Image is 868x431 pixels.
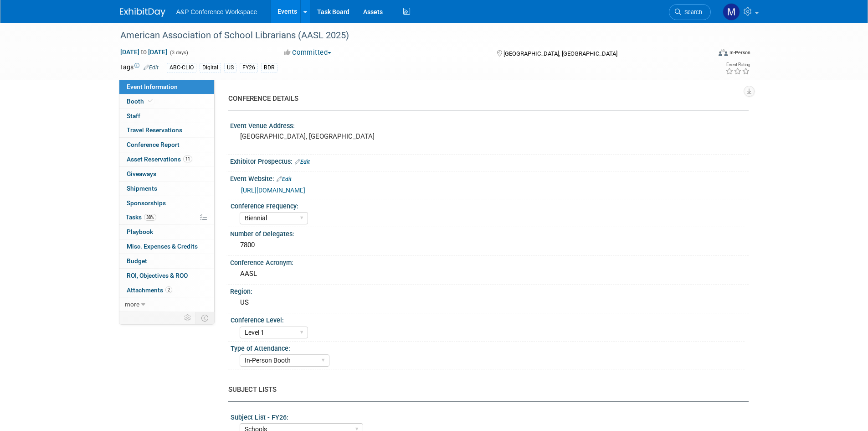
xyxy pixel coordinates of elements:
span: Misc. Expenses & Credits [127,243,198,250]
a: Event Information [119,80,214,94]
div: In-Person [729,49,750,56]
div: Type of Attendance: [231,342,745,353]
div: BDR [261,63,277,73]
span: Giveaways [127,170,156,177]
a: Search [669,4,711,20]
img: Mark Strong [723,3,740,21]
span: Asset Reservations [127,156,192,163]
span: Tasks [126,213,156,221]
span: A&P Conference Workspace [176,8,257,16]
div: Region: [230,285,749,296]
div: Exhibitor Prospectus: [230,155,749,166]
i: Booth reservation complete [148,99,153,104]
a: Playbook [119,225,214,239]
span: Attachments [127,286,172,294]
span: 38% [144,214,156,221]
div: Event Rating [725,62,750,67]
a: Conference Report [119,138,214,152]
a: Booth [119,94,214,109]
img: Format-Inperson.png [719,49,728,56]
span: Playbook [127,228,153,235]
a: Travel Reservations [119,123,214,137]
div: Event Website: [230,172,749,184]
a: [URL][DOMAIN_NAME] [241,187,305,194]
div: 7800 [237,238,742,252]
div: FY26 [240,63,258,73]
div: Conference Acronym: [230,256,749,267]
span: 11 [183,156,192,162]
a: Edit [144,64,159,71]
button: Committed [281,48,335,57]
div: US [224,63,236,73]
div: ABC-CLIO [167,63,196,73]
span: Search [681,9,702,16]
span: Sponsorships [127,199,166,207]
span: Staff [127,112,140,119]
a: Staff [119,109,214,123]
span: Travel Reservations [127,126,182,134]
div: Number of Delegates: [230,227,749,239]
a: Shipments [119,182,214,196]
div: American Association of School Librarians (AASL 2025) [117,27,697,44]
div: US [237,296,742,310]
span: Booth [127,98,154,105]
div: Digital [200,63,221,73]
div: Event Venue Address: [230,119,749,130]
div: Conference Frequency: [231,199,745,211]
span: more [125,301,139,308]
a: Sponsorships [119,196,214,210]
span: [DATE] [DATE] [120,48,168,56]
div: Subject List - FY26: [231,410,745,422]
a: Tasks38% [119,210,214,224]
a: Giveaways [119,167,214,181]
a: ROI, Objectives & ROO [119,269,214,283]
span: 2 [165,286,172,293]
span: Event Information [127,83,178,90]
a: Misc. Expenses & Credits [119,239,214,254]
a: Attachments2 [119,283,214,297]
div: AASL [237,267,742,281]
a: Edit [295,159,310,165]
a: Asset Reservations11 [119,152,214,166]
a: Edit [277,176,292,182]
a: more [119,297,214,312]
pre: [GEOGRAPHIC_DATA], [GEOGRAPHIC_DATA] [240,132,436,140]
span: Shipments [127,185,157,192]
td: Tags [120,62,159,73]
div: SUBJECT LISTS [228,385,742,395]
td: Toggle Event Tabs [195,312,214,324]
a: Budget [119,254,214,268]
div: Conference Level: [231,313,745,325]
span: (3 days) [169,50,188,56]
td: Personalize Event Tab Strip [180,312,196,324]
span: ROI, Objectives & ROO [127,272,188,279]
span: Budget [127,257,147,265]
div: CONFERENCE DETAILS [228,94,742,104]
span: to [139,48,148,56]
span: [GEOGRAPHIC_DATA], [GEOGRAPHIC_DATA] [503,50,617,57]
span: Conference Report [127,141,180,148]
img: ExhibitDay [120,8,165,17]
div: Event Format [657,47,751,61]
